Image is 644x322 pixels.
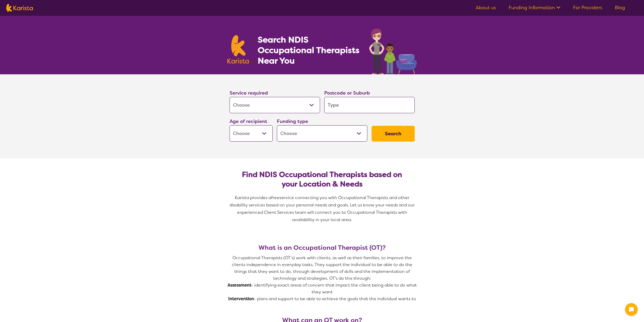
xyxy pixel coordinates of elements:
[573,4,602,11] a: For Providers
[235,195,271,200] span: Karista provides a
[258,34,360,66] h1: Search NDIS Occupational Therapists Near You
[369,28,417,74] img: occupational-therapy
[227,244,417,251] h3: What is an Occupational Therapist (OT)?
[324,97,415,113] input: Type
[509,4,560,11] a: Funding Information
[324,90,370,96] label: Postcode or Suburb
[230,90,268,96] label: Service required
[271,195,280,200] span: free
[227,35,249,64] img: Karista logo
[228,296,254,302] strong: Intervention
[230,118,267,124] label: Age of recipient
[6,4,33,12] img: Karista logo
[227,255,417,282] p: Occupational Therapists (OT’s) work with clients, as well as their families, to improve the clien...
[277,118,308,124] label: Funding type
[227,282,251,288] strong: Assessment
[476,4,496,11] a: About us
[234,170,410,189] h2: Find NDIS Occupational Therapists based on your Location & Needs
[615,4,625,11] a: Blog
[230,195,416,222] span: service connecting you with Occupational Therapists and other disability services based on your p...
[227,282,417,295] p: - identifying exact areas of concern that impact the client being able to do what they want
[372,126,415,142] button: Search
[227,295,417,302] p: - plans and support to be able to achieve the goals that the individual wants to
